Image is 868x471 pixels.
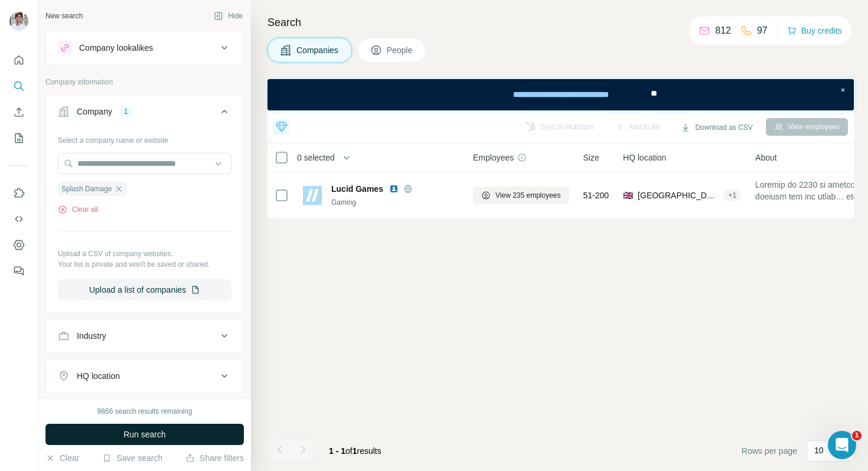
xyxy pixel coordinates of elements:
span: Lucid Games [331,183,383,195]
h4: Search [267,14,854,31]
button: Upload a list of companies [58,279,231,300]
button: Clear [45,452,79,464]
span: People [387,44,414,56]
button: Save search [102,452,162,464]
span: 51-200 [583,189,609,201]
button: Dashboard [9,234,28,256]
button: Company1 [46,97,243,130]
img: LinkedIn logo [389,184,399,194]
span: Rows per page [742,445,797,457]
p: 10 [814,444,824,456]
img: Logo of Lucid Games [303,186,322,205]
span: Employees [473,152,514,163]
button: Run search [45,424,244,445]
iframe: Banner [267,79,854,110]
button: Feedback [9,260,28,282]
div: Gaming [331,197,459,208]
div: HQ location [77,370,120,382]
span: of [345,446,353,456]
button: Hide [205,7,251,25]
p: Your list is private and won't be saved or shared. [58,259,231,270]
p: Upload a CSV of company websites. [58,248,231,259]
button: Enrich CSV [9,102,28,123]
div: Company lookalikes [79,42,153,54]
button: Buy credits [787,22,842,39]
span: 1 - 1 [329,446,345,456]
span: Splash Damage [61,184,112,194]
button: Search [9,76,28,97]
iframe: Intercom live chat [828,431,856,459]
span: Run search [123,429,166,440]
button: Download as CSV [673,119,761,136]
div: 1 [119,106,133,117]
span: HQ location [623,152,666,163]
span: results [329,446,381,456]
div: 9866 search results remaining [97,406,192,417]
span: 🇬🇧 [623,189,633,201]
span: View 235 employees [495,190,561,201]
div: Select a company name or website [58,130,231,146]
span: Companies [296,44,340,56]
button: View 235 employees [473,187,569,204]
span: Size [583,152,599,163]
button: Share filters [185,452,244,464]
button: Use Surfe on LinkedIn [9,182,28,204]
span: [GEOGRAPHIC_DATA], [GEOGRAPHIC_DATA] [638,189,719,201]
button: Use Surfe API [9,208,28,230]
div: Company [77,106,112,117]
p: 812 [715,24,731,38]
span: About [755,152,777,163]
div: Industry [77,330,106,342]
button: HQ location [46,362,243,390]
button: Quick start [9,50,28,71]
img: Avatar [9,12,28,31]
button: Clear all [58,204,98,215]
span: 1 [852,431,862,440]
span: 1 [353,446,357,456]
div: New search [45,11,83,21]
div: + 1 [723,190,741,201]
span: 0 selected [297,152,335,163]
button: Industry [46,322,243,350]
button: My lists [9,127,28,149]
p: Company information [45,77,244,87]
button: Company lookalikes [46,34,243,62]
p: 97 [757,24,768,38]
